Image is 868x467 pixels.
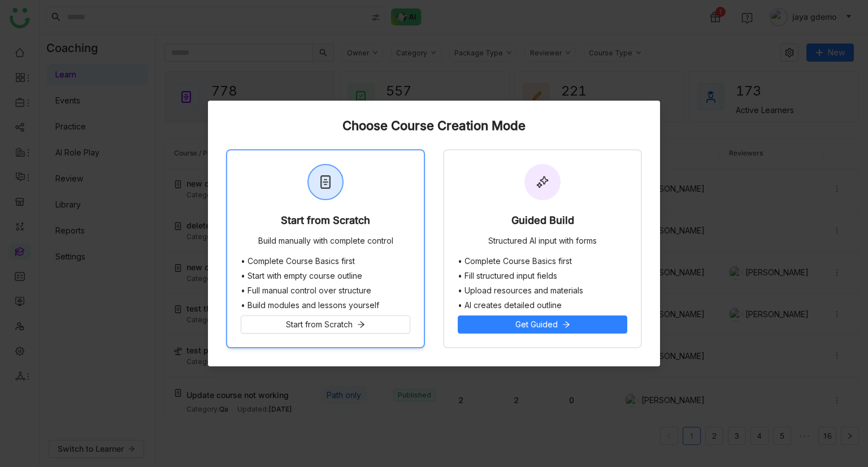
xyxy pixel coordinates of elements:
li: • Fill structured input fields [458,271,627,280]
li: • Start with empty course outline [241,271,410,280]
span: Get Guided [515,318,558,331]
button: Close [630,101,660,131]
button: Start from Scratch [241,315,410,334]
li: • Build modules and lessons yourself [241,301,410,310]
button: Get Guided [458,315,627,334]
div: Choose Course Creation Mode [226,119,642,132]
li: • AI creates detailed outline [458,301,627,310]
li: • Upload resources and materials [458,286,627,295]
div: Structured AI input with forms [488,236,597,248]
li: • Full manual control over structure [241,286,410,295]
li: • Complete Course Basics first [241,257,410,266]
li: • Complete Course Basics first [458,257,627,266]
div: Guided Build [511,215,574,231]
div: Start from Scratch [281,215,370,231]
div: Build manually with complete control [258,236,393,248]
span: Start from Scratch [286,318,353,331]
